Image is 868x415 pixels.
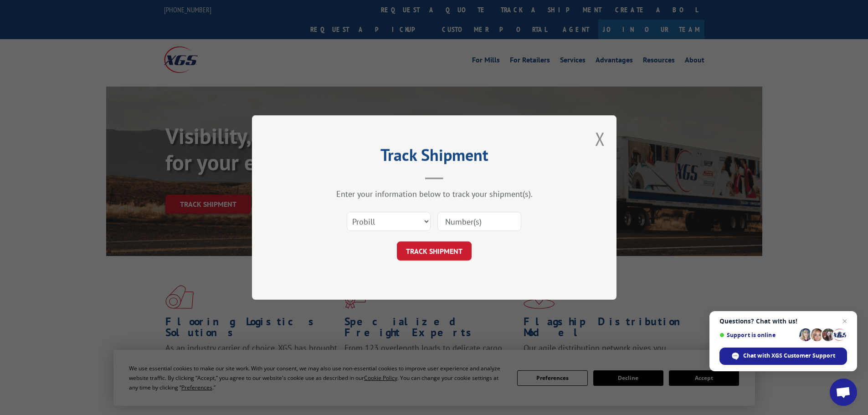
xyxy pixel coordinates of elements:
[298,149,571,166] h2: Track Shipment
[437,212,521,231] input: Number(s)
[719,332,796,338] span: Support is online
[595,127,605,151] button: Close modal
[397,241,472,261] button: TRACK SHIPMENT
[839,316,850,327] span: Close chat
[830,379,857,406] div: Open chat
[719,318,847,325] span: Questions? Chat with us!
[743,352,835,360] span: Chat with XGS Customer Support
[298,189,571,199] div: Enter your information below to track your shipment(s).
[719,348,847,365] div: Chat with XGS Customer Support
